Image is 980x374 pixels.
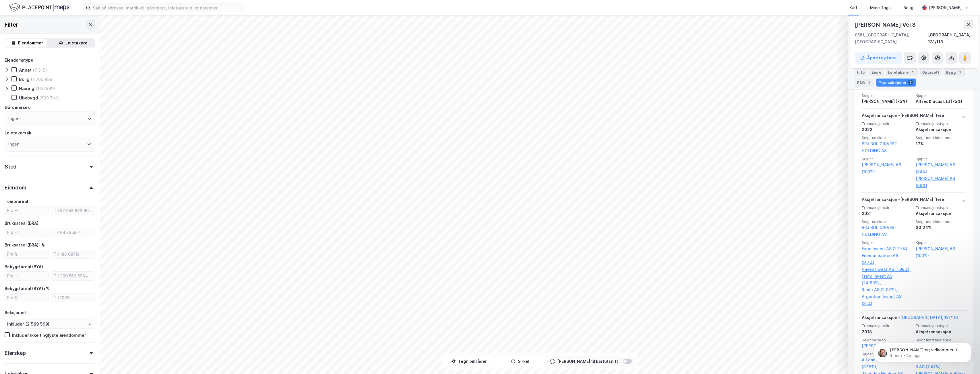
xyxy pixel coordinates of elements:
img: logo.f888ab2527a4732fd821a326f86c7f29.svg [9,3,69,13]
div: (599 744) [39,95,60,101]
input: Til 57 052 872 600㎡ [51,206,95,215]
div: Annet [19,67,32,73]
div: Aksjetransaksjon - [PERSON_NAME] flere [862,196,944,205]
a: Rinde AS (2.02%), [862,286,912,293]
div: 2022 [862,126,912,133]
a: BRJ BOLIGINVEST HOLDING AS [862,141,897,153]
div: Datasett [920,68,942,76]
input: Til 186 087% [51,250,95,259]
div: Aksjetransaksjon [916,210,966,217]
span: Transaksjonstype [916,323,966,328]
div: Aksjetransaksjon [916,328,966,335]
span: Kjøper [916,93,966,98]
span: Kjøper [916,240,966,245]
button: Open [88,322,92,326]
input: Fra % [5,250,49,259]
div: 7 [908,80,913,85]
div: Kart [849,4,857,11]
div: 2018 [862,328,912,335]
a: [PERSON_NAME] VEI 3 AS [862,343,912,348]
span: Selger [862,352,912,357]
div: Leietakersøk [5,130,31,136]
div: Gårdeiersøk [5,104,30,111]
div: Leietakere [65,40,88,46]
span: Transaksjonsår [862,121,912,126]
span: Transaksjonsår [862,205,912,210]
div: (146 982) [36,86,55,91]
input: Til 645 959㎡ [51,228,95,237]
span: Kjøper [916,156,966,161]
a: [PERSON_NAME] HOLDING I AS [862,78,894,90]
button: Sirkel [496,356,545,367]
a: BRJ BOLIGINVEST HOLDING AS [862,225,897,237]
div: ESG [855,79,874,87]
div: 33.24% [916,224,966,231]
input: Fra ㎡ [5,206,49,215]
div: Bruksareal (BRA) [5,220,38,227]
span: Selger [862,156,912,161]
a: [GEOGRAPHIC_DATA], 131/113 [900,315,958,320]
span: Solgt selskap [862,219,912,224]
a: [PERSON_NAME] AS (34%), [916,161,966,175]
input: ClearOpen [5,320,95,328]
div: [GEOGRAPHIC_DATA], 131/113 [928,32,973,45]
button: Åpne i ny fane [855,52,902,64]
div: Leietakere [886,68,918,76]
div: Ubebygd [19,95,38,101]
div: 1 [957,69,963,75]
iframe: Intercom notifications message [865,331,980,371]
input: Til 100% [51,293,95,302]
div: [PERSON_NAME] Vei 3 [855,20,917,29]
div: Bolig [19,77,30,82]
div: Eiendom [5,184,26,191]
div: [PERSON_NAME] [929,4,962,11]
div: Aksjetransaksjon [916,126,966,133]
input: Fra % [5,293,49,302]
input: Fra ㎡ [5,228,49,237]
div: Tomteareal [5,198,28,205]
div: 2021 [862,210,912,217]
div: Aksjetransaksjon - [862,314,958,323]
div: Filter [5,20,18,29]
span: Selger [862,240,912,245]
span: Solgt selskap [862,338,912,342]
span: Solgt matrikkelandel [916,219,966,224]
span: Transaksjonstype [916,205,966,210]
a: Eiendomspiten AS (9.7%), [862,252,912,266]
button: Tegn områder [445,356,493,367]
div: Bebygd areal (BYA) i % [5,285,49,292]
input: Søk på adresse, matrikkel, gårdeiere, leietakere eller personer [90,3,244,12]
div: (7 515) [33,67,47,73]
div: Bebygd areal (BYA) [5,263,43,270]
div: Eiere [869,68,884,76]
span: Transaksjonstype [916,121,966,126]
span: Selger [862,93,912,98]
a: Expo Invest AS (27.7%), [862,245,912,252]
div: Næring [19,86,34,91]
div: Mine Tags [870,4,891,11]
div: Eierskap [5,350,26,357]
div: 1 [910,69,915,75]
a: [PERSON_NAME] AS (100%) [862,161,912,175]
div: [PERSON_NAME] til kartutsnitt [557,358,618,365]
div: Bolig [903,4,913,11]
div: 1 [866,80,872,85]
div: 0581, [GEOGRAPHIC_DATA], [GEOGRAPHIC_DATA] [855,32,928,45]
div: Bygg [944,68,965,76]
div: Eiendomstype [5,57,33,64]
input: Til 300 562 596㎡ [51,272,95,280]
div: Info [855,68,867,76]
div: Bruksareal (BRA) i % [5,242,45,248]
span: Solgt selskap [862,135,912,140]
a: [PERSON_NAME] AS (100%) [916,245,966,259]
div: Alfred&lucas Ltd (75%) [916,98,966,105]
input: Fra ㎡ [5,272,49,280]
div: Ingen [8,115,19,122]
div: 17% [916,140,966,147]
span: Solgt matrikkelandel [916,135,966,140]
a: Argentum Invest AS (31%) [862,293,912,307]
span: Transaksjonsår [862,323,912,328]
